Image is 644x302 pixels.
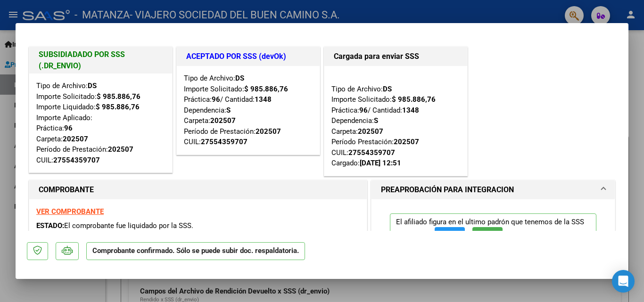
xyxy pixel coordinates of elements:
[53,155,100,166] div: 27554359707
[402,106,419,114] strong: 1348
[612,270,635,293] div: Open Intercom Messenger
[184,73,313,147] div: Tipo de Archivo: Importe Solicitado: Práctica: / Cantidad: Dependencia: Carpeta: Período de Prest...
[235,74,244,82] strong: DS
[331,73,460,169] div: Tipo de Archivo: Importe Solicitado: Práctica: / Cantidad: Dependencia: Carpeta: Período Prestaci...
[64,124,73,132] strong: 96
[210,116,236,125] strong: 202507
[39,49,163,72] h1: SUBSIDIADADO POR SSS (.DR_ENVIO)
[334,51,458,62] h1: Cargada para enviar SSS
[256,127,281,136] strong: 202507
[36,207,104,216] a: VER COMPROBANTE
[244,85,288,93] strong: $ 985.886,76
[64,221,193,230] span: El comprobante fue liquidado por la SSS.
[226,106,231,114] strong: S
[372,180,615,199] mat-expansion-panel-header: PREAPROBACIÓN PARA INTEGRACION
[88,82,97,90] strong: DS
[63,135,88,143] strong: 202507
[472,227,503,245] button: SSS
[383,85,392,93] strong: DS
[255,95,272,104] strong: 1348
[394,138,419,146] strong: 202507
[374,116,378,125] strong: S
[39,185,94,194] strong: COMPROBANTE
[435,227,465,245] button: FTP
[108,145,133,154] strong: 202507
[97,92,140,101] strong: $ 985.886,76
[186,51,310,62] h1: ACEPTADO POR SSS (devOk)
[392,95,436,104] strong: $ 985.886,76
[86,242,305,261] p: Comprobante confirmado. Sólo se puede subir doc. respaldatoria.
[348,147,395,158] div: 27554359707
[212,95,220,104] strong: 96
[36,221,64,230] span: ESTADO:
[381,184,514,196] h1: PREAPROBACIÓN PARA INTEGRACION
[201,137,248,147] div: 27554359707
[390,213,596,249] p: El afiliado figura en el ultimo padrón que tenemos de la SSS de
[36,81,165,165] div: Tipo de Archivo: Importe Solicitado: Importe Liquidado: Importe Aplicado: Práctica: Carpeta: Perí...
[359,106,368,114] strong: 96
[360,159,401,167] strong: [DATE] 12:51
[358,127,383,136] strong: 202507
[96,103,140,111] strong: $ 985.886,76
